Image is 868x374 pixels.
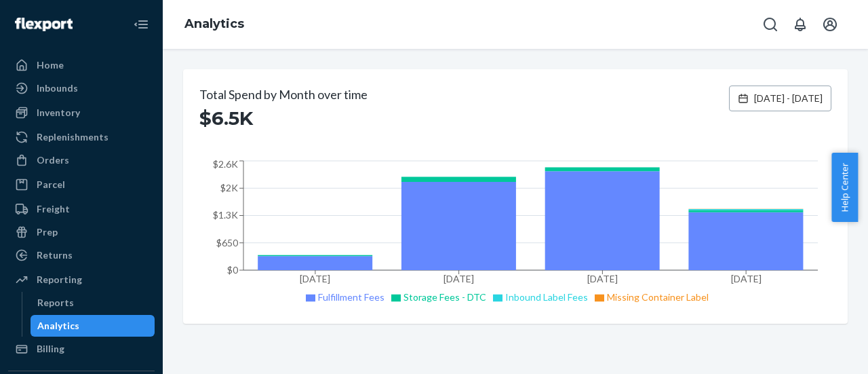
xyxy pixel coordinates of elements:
[15,18,73,31] img: Flexport logo
[37,225,58,239] div: Prep
[37,130,108,144] div: Replenishments
[318,291,384,303] span: Fulfillment Fees
[8,198,155,220] a: Freight
[300,273,330,284] tspan: [DATE]
[37,248,73,262] div: Returns
[199,106,253,130] span: $6.5K
[8,221,155,243] a: Prep
[607,291,709,303] span: Missing Container Label
[37,58,64,72] div: Home
[731,273,762,284] tspan: [DATE]
[757,11,784,38] button: Open Search Box
[8,126,155,148] a: Replenishments
[831,153,858,222] button: Help Center
[505,291,588,303] span: Inbound Label Fees
[216,237,239,248] tspan: $650
[37,153,69,167] div: Orders
[729,86,831,111] button: [DATE] - [DATE]
[37,319,79,333] div: Analytics
[199,86,368,103] h2: Total Spend by Month over time
[8,77,155,99] a: Inbounds
[587,273,618,284] tspan: [DATE]
[213,209,238,221] tspan: $1.3K
[8,269,155,291] a: Reporting
[8,244,155,266] a: Returns
[37,342,64,356] div: Billing
[443,273,474,284] tspan: [DATE]
[8,149,155,171] a: Orders
[403,291,486,303] span: Storage Fees - DTC
[37,273,82,286] div: Reporting
[220,182,238,193] tspan: $2K
[37,296,74,310] div: Reports
[127,11,155,38] button: Close Navigation
[37,178,65,191] div: Parcel
[8,102,155,124] a: Inventory
[31,292,155,314] a: Reports
[174,5,255,44] ol: breadcrumbs
[8,54,155,76] a: Home
[31,315,155,337] a: Analytics
[184,16,244,31] a: Analytics
[37,106,80,119] div: Inventory
[787,11,814,38] button: Open notifications
[37,202,70,216] div: Freight
[754,92,823,105] span: [DATE] - [DATE]
[8,338,155,360] a: Billing
[227,264,239,276] tspan: $0
[37,81,78,95] div: Inbounds
[8,174,155,195] a: Parcel
[213,158,238,170] tspan: $2.6K
[816,11,844,38] button: Open account menu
